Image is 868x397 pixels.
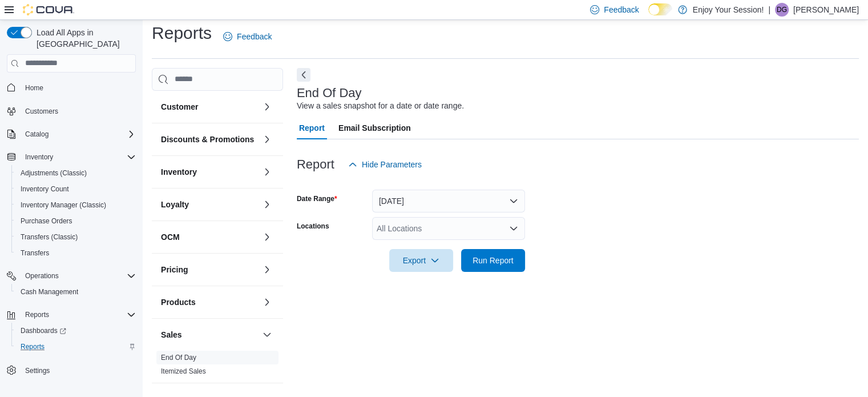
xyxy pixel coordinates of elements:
[16,246,54,260] a: Transfers
[21,127,136,141] span: Catalog
[260,263,274,276] button: Pricing
[16,340,49,354] a: Reports
[21,248,49,258] span: Transfers
[152,22,212,45] h1: Reports
[25,83,43,93] span: Home
[161,101,258,113] button: Customer
[237,31,272,42] span: Feedback
[362,159,422,170] span: Hide Parameters
[21,150,58,164] button: Inventory
[11,229,140,245] button: Transfers (Classic)
[2,126,140,142] button: Catalog
[11,165,140,181] button: Adjustments (Classic)
[25,107,58,116] span: Customers
[161,367,206,375] a: Itemized Sales
[768,3,770,17] p: |
[11,323,140,339] a: Dashboards
[777,3,787,17] span: DG
[21,308,54,322] button: Reports
[2,362,140,378] button: Settings
[161,353,196,362] span: End Of Day
[11,213,140,229] button: Purchase Orders
[2,149,140,165] button: Inventory
[16,324,136,338] span: Dashboards
[161,166,258,178] button: Inventory
[260,328,274,342] button: Sales
[21,364,54,378] a: Settings
[16,182,74,196] a: Inventory Count
[11,339,140,355] button: Reports
[25,271,59,280] span: Operations
[297,86,362,100] h3: End Of Day
[16,230,82,244] a: Transfers (Classic)
[21,105,63,118] a: Customers
[297,100,464,112] div: View a sales snapshot for a date or date range.
[21,326,66,335] span: Dashboards
[21,269,63,283] button: Operations
[16,166,91,180] a: Adjustments (Classic)
[16,198,111,212] a: Inventory Manager (Classic)
[161,264,188,275] h3: Pricing
[25,153,53,162] span: Inventory
[396,249,446,272] span: Export
[21,232,78,242] span: Transfers (Classic)
[21,169,87,178] span: Adjustments (Classic)
[25,310,49,319] span: Reports
[16,198,136,212] span: Inventory Manager (Classic)
[775,3,789,17] div: Darian Grimes
[25,366,50,375] span: Settings
[297,194,337,203] label: Date Range
[21,81,48,95] a: Home
[161,354,196,362] a: End Of Day
[21,216,72,226] span: Purchase Orders
[152,351,283,383] div: Sales
[21,287,78,296] span: Cash Management
[11,245,140,261] button: Transfers
[21,363,136,377] span: Settings
[161,134,254,145] h3: Discounts & Promotions
[161,296,196,308] h3: Products
[16,285,83,299] a: Cash Management
[161,329,258,340] button: Sales
[16,214,136,228] span: Purchase Orders
[509,224,518,233] button: Open list of options
[2,307,140,323] button: Reports
[16,324,71,338] a: Dashboards
[16,166,136,180] span: Adjustments (Classic)
[2,103,140,119] button: Customers
[219,25,276,48] a: Feedback
[260,100,274,114] button: Customer
[389,249,453,272] button: Export
[161,264,258,275] button: Pricing
[372,190,525,212] button: [DATE]
[11,284,140,300] button: Cash Management
[260,198,274,211] button: Loyalty
[793,3,859,17] p: [PERSON_NAME]
[604,4,639,15] span: Feedback
[260,295,274,309] button: Products
[2,79,140,96] button: Home
[32,27,136,50] span: Load All Apps in [GEOGRAPHIC_DATA]
[693,3,764,17] p: Enjoy Your Session!
[21,269,136,283] span: Operations
[21,342,45,351] span: Reports
[461,249,525,272] button: Run Report
[11,181,140,197] button: Inventory Count
[161,199,189,210] h3: Loyalty
[23,4,74,15] img: Cova
[16,214,77,228] a: Purchase Orders
[297,68,310,82] button: Next
[161,199,258,210] button: Loyalty
[2,268,140,284] button: Operations
[161,231,180,243] h3: OCM
[21,200,106,210] span: Inventory Manager (Classic)
[161,134,258,145] button: Discounts & Promotions
[260,133,274,146] button: Discounts & Promotions
[21,150,136,164] span: Inventory
[16,230,136,244] span: Transfers (Classic)
[338,117,411,139] span: Email Subscription
[260,230,274,244] button: OCM
[473,255,514,266] span: Run Report
[161,166,197,178] h3: Inventory
[297,222,329,231] label: Locations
